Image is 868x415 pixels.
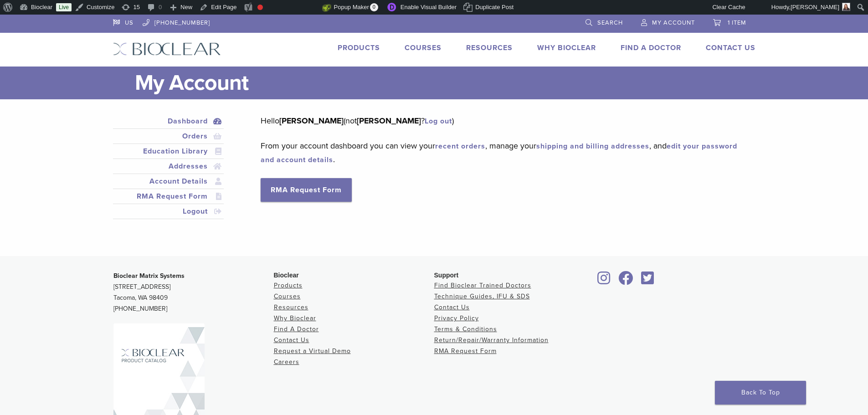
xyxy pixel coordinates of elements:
[274,282,303,289] a: Products
[274,303,308,311] a: Resources
[536,142,649,151] a: shipping and billing addresses
[434,303,470,311] a: Contact Us
[537,43,596,52] a: Why Bioclear
[115,191,222,202] a: RMA Request Form
[261,114,741,128] p: Hello (not ? )
[257,5,263,10] div: Focus keyphrase not set
[115,206,222,217] a: Logout
[425,117,452,126] a: Log out
[466,43,513,52] a: Resources
[261,178,352,202] a: RMA Request Form
[274,358,299,366] a: Careers
[595,277,614,286] a: Bioclear
[713,15,746,28] a: 1 item
[715,381,806,405] a: Back To Top
[274,272,299,279] span: Bioclear
[115,116,222,127] a: Dashboard
[706,43,755,52] a: Contact Us
[728,19,746,26] span: 1 item
[370,3,378,11] span: 0
[405,43,442,52] a: Courses
[113,114,224,230] nav: Account pages
[274,325,319,333] a: Find A Doctor
[621,43,681,52] a: Find A Doctor
[434,292,530,300] a: Technique Guides, IFU & SDS
[434,272,459,279] span: Support
[274,347,351,355] a: Request a Virtual Demo
[271,2,322,13] img: Views over 48 hours. Click for more Jetpack Stats.
[434,325,497,333] a: Terms & Conditions
[616,277,637,286] a: Bioclear
[586,15,623,28] a: Search
[113,15,134,28] a: US
[791,4,839,10] span: [PERSON_NAME]
[143,15,210,28] a: [PHONE_NUMBER]
[338,43,380,52] a: Products
[113,271,274,314] p: [STREET_ADDRESS] Tacoma, WA 98409 [PHONE_NUMBER]
[113,272,185,280] strong: Bioclear Matrix Systems
[434,282,531,289] a: Find Bioclear Trained Doctors
[135,67,755,99] h1: My Account
[274,336,309,344] a: Contact Us
[56,3,72,11] a: Live
[261,139,741,166] p: From your account dashboard you can view your , manage your , and .
[113,42,221,56] img: Bioclear
[357,116,421,126] strong: [PERSON_NAME]
[115,146,222,157] a: Education Library
[434,314,479,322] a: Privacy Policy
[274,314,316,322] a: Why Bioclear
[115,131,222,142] a: Orders
[274,292,301,300] a: Courses
[435,142,485,151] a: recent orders
[115,176,222,187] a: Account Details
[434,347,497,355] a: RMA Request Form
[641,15,695,28] a: My Account
[279,116,344,126] strong: [PERSON_NAME]
[652,19,695,26] span: My Account
[597,19,623,26] span: Search
[115,161,222,172] a: Addresses
[638,277,657,286] a: Bioclear
[434,336,549,344] a: Return/Repair/Warranty Information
